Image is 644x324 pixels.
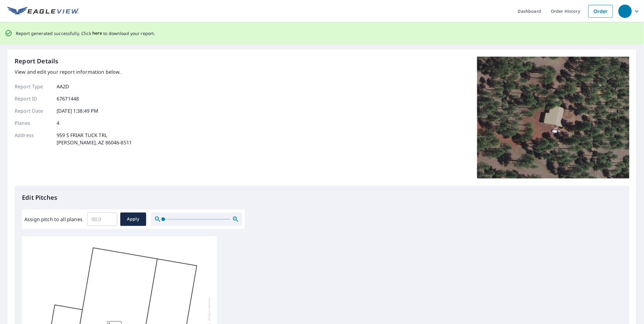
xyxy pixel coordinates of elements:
p: Planes [15,119,51,127]
input: 00.0 [87,211,117,228]
p: 4 [57,119,59,127]
p: [DATE] 1:38:49 PM [57,107,99,114]
span: Apply [125,215,141,223]
p: 67671448 [57,95,79,102]
p: Report Details [15,57,58,66]
img: Top image [477,57,629,178]
p: Address [15,132,51,146]
p: Report generated successfully. Click to download your report. [16,30,155,37]
button: here [92,30,102,37]
p: 959 S FRIAR TUCK TRL [PERSON_NAME], AZ 86046-8511 [57,132,132,146]
img: EV Logo [7,7,79,16]
p: Report ID [15,95,51,102]
p: Edit Pitches [22,193,622,202]
p: View and edit your report information below. [15,68,132,76]
p: Report Date [15,107,51,114]
button: Apply [120,213,146,226]
p: AA2D [57,83,69,90]
label: Assign pitch to all planes [24,216,83,223]
a: Order [588,5,613,18]
p: Report Type [15,83,51,90]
